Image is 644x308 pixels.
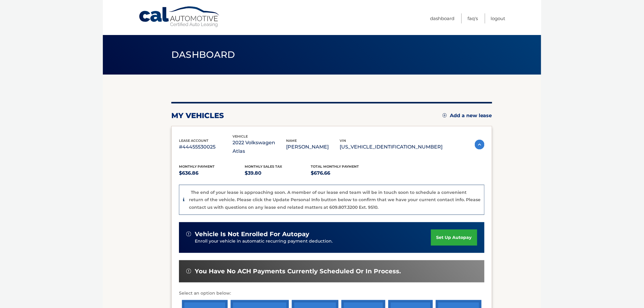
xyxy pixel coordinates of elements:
span: Total Monthly Payment [311,164,359,169]
p: 2022 Volkswagen Atlas [233,138,286,156]
span: vehicle [233,134,248,138]
p: $636.86 [179,169,245,177]
h2: my vehicles [171,111,224,120]
a: Dashboard [430,13,454,23]
p: [PERSON_NAME] [286,143,340,151]
p: $676.66 [311,169,377,177]
span: You have no ACH payments currently scheduled or in process. [195,268,401,275]
p: The end of your lease is approaching soon. A member of our lease end team will be in touch soon t... [189,190,481,210]
a: set up autopay [431,229,477,246]
p: Select an option below: [179,290,485,297]
p: #44455530025 [179,143,233,151]
span: vehicle is not enrolled for autopay [195,230,309,238]
span: lease account [179,138,208,143]
span: Dashboard [171,49,235,60]
img: accordion-active.svg [475,140,485,149]
span: Monthly sales Tax [245,164,282,169]
p: Enroll your vehicle in automatic recurring payment deduction. [195,238,431,245]
img: add.svg [443,113,447,117]
img: alert-white.svg [186,269,191,274]
p: $39.80 [245,169,311,177]
a: Cal Automotive [138,6,221,28]
a: Logout [491,13,506,23]
span: name [286,138,297,143]
img: alert-white.svg [186,232,191,236]
span: vin [340,138,346,143]
a: FAQ's [467,13,478,23]
a: Add a new lease [443,113,492,119]
p: [US_VEHICLE_IDENTIFICATION_NUMBER] [340,143,443,151]
span: Monthly Payment [179,164,215,169]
